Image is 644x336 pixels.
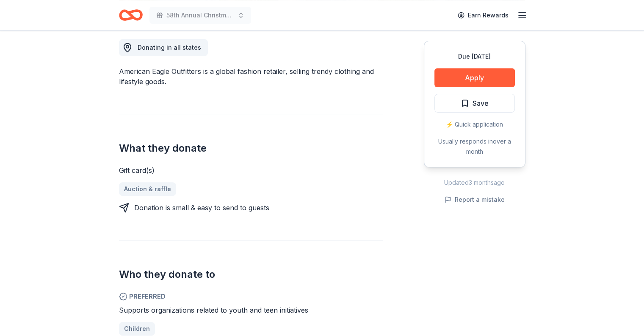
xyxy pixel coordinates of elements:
div: ⚡️ Quick application [434,119,515,130]
span: Save [473,98,489,109]
button: Report a mistake [445,195,505,205]
a: Children [119,322,155,336]
a: Home [119,5,143,25]
div: American Eagle Outfitters is a global fashion retailer, selling trendy clothing and lifestyle goods. [119,66,383,87]
span: 58th Annual Christmas tree Brunch [166,10,234,20]
button: Save [434,94,515,113]
div: Donation is small & easy to send to guests [134,203,269,213]
span: Donating in all states [138,44,201,51]
h2: What they donate [119,141,383,155]
div: Due [DATE] [434,51,515,62]
span: Preferred [119,291,383,302]
span: Supports organizations related to youth and teen initiatives [119,306,308,314]
button: Apply [434,68,515,87]
div: Gift card(s) [119,165,383,175]
a: Auction & raffle [119,182,176,196]
span: Children [124,324,150,334]
div: Updated 3 months ago [424,178,525,188]
div: Usually responds in over a month [434,136,515,157]
button: 58th Annual Christmas tree Brunch [149,7,251,24]
h2: Who they donate to [119,268,383,281]
a: Earn Rewards [453,8,514,23]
